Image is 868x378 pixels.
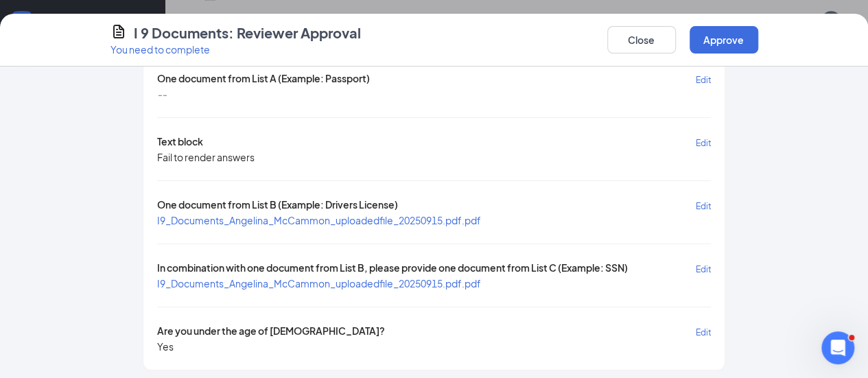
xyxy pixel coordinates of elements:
[157,71,370,87] span: One document from List A (Example: Passport)
[695,198,711,213] button: Edit
[695,327,711,338] span: Edit
[695,264,711,274] span: Edit
[157,87,167,101] span: --
[695,71,711,87] button: Edit
[821,331,854,364] iframe: Intercom live chat
[695,324,711,340] button: Edit
[690,26,758,54] button: Approve
[695,134,711,150] button: Edit
[157,324,385,340] span: Are you under the age of [DEMOGRAPHIC_DATA]?
[157,198,398,213] span: One document from List B (Example: Drivers License)
[157,150,255,164] div: Fail to render answers
[134,23,361,43] h4: I 9 Documents: Reviewer Approval
[157,134,203,150] span: Text block
[695,138,711,148] span: Edit
[695,201,711,211] span: Edit
[157,277,481,290] a: I9_Documents_Angelina_McCammon_uploadedfile_20250915.pdf.pdf
[157,214,481,226] a: I9_Documents_Angelina_McCammon_uploadedfile_20250915.pdf.pdf
[110,23,127,40] svg: CustomFormIcon
[607,26,676,54] button: Close
[157,340,174,353] span: Yes
[695,261,711,276] button: Edit
[110,43,361,56] p: You need to complete
[695,75,711,85] span: Edit
[157,261,628,276] span: In combination with one document from List B, please provide one document from List C (Example: SSN)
